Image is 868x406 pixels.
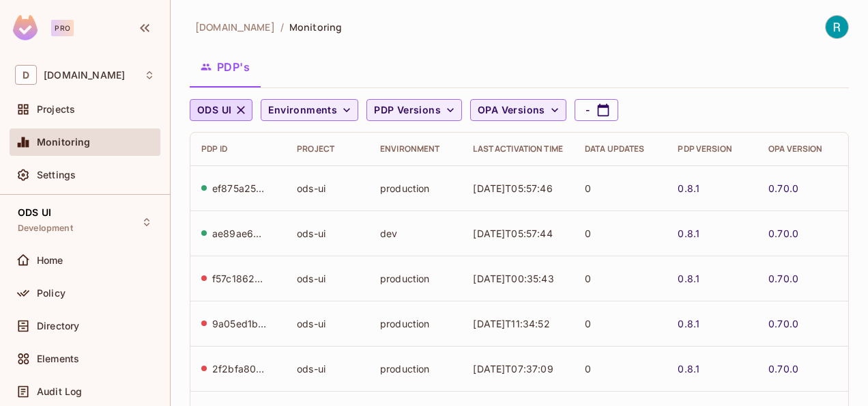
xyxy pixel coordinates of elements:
[574,346,667,391] td: 0
[297,144,358,154] div: Project
[575,99,618,121] button: -
[574,256,667,301] td: 0
[768,227,798,240] a: 0.70.0
[286,211,369,256] td: ods-ui
[195,21,275,33] span: the active workspace
[212,182,267,195] div: ef875a25-b306-40b9-ac51-430d844f60a2
[37,386,82,397] span: Audit Log
[37,255,63,266] span: Home
[37,321,79,331] span: Directory
[268,102,337,119] span: Environments
[768,182,798,195] a: 0.70.0
[768,144,837,154] div: OPA Version
[768,317,798,330] a: 0.70.0
[286,165,369,211] td: ods-ui
[37,288,66,299] span: Policy
[44,70,125,81] span: Workspace: deacero.com
[678,144,747,154] div: PDP Version
[462,165,574,211] td: [DATE]T05:57:46
[37,104,75,115] span: Projects
[473,144,563,154] div: Last Activation Time
[201,144,275,154] div: PDP ID
[18,223,73,234] span: Development
[768,272,798,285] a: 0.70.0
[768,362,798,375] a: 0.70.0
[574,211,667,256] td: 0
[212,317,267,330] div: 9a05ed1b-208e-4e7b-84d8-713714da306d
[190,99,252,121] button: ODS UI
[574,165,667,211] td: 0
[369,256,462,301] td: production
[280,21,284,33] li: /
[369,211,462,256] td: dev
[678,317,699,330] a: 0.8.1
[37,170,76,180] span: Settings
[13,15,38,40] img: SReyMgAAAABJRU5ErkJggg==
[212,362,267,375] div: 2f2bfa80-2a2c-4f7a-95ab-45a888a05e15
[190,50,261,84] button: PDP's
[212,272,267,285] div: f57c1862-8d17-4e7a-af0d-81047a83d119
[286,301,369,346] td: ods-ui
[366,99,462,121] button: PDP Versions
[380,144,451,154] div: Environment
[678,182,699,195] a: 0.8.1
[18,207,51,218] span: ODS UI
[470,99,566,121] button: OPA Versions
[51,20,74,36] div: Pro
[37,353,79,364] span: Elements
[212,227,267,240] div: ae89ae64-d450-4cbe-b927-8786e0253529
[369,165,462,211] td: production
[261,99,358,121] button: Environments
[678,227,699,240] a: 0.8.1
[462,256,574,301] td: [DATE]T00:35:43
[574,301,667,346] td: 0
[286,256,369,301] td: ods-ui
[289,21,342,33] span: Monitoring
[197,102,231,119] span: ODS UI
[478,102,545,119] span: OPA Versions
[286,346,369,391] td: ods-ui
[462,211,574,256] td: [DATE]T05:57:44
[826,16,848,38] img: ROBERTO MACOTELA TALAMANTES
[585,144,656,154] div: Data Updates
[462,301,574,346] td: [DATE]T11:34:52
[369,346,462,391] td: production
[15,65,37,85] span: D
[374,102,441,119] span: PDP Versions
[678,272,699,285] a: 0.8.1
[37,137,91,148] span: Monitoring
[369,301,462,346] td: production
[678,362,699,375] a: 0.8.1
[462,346,574,391] td: [DATE]T07:37:09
